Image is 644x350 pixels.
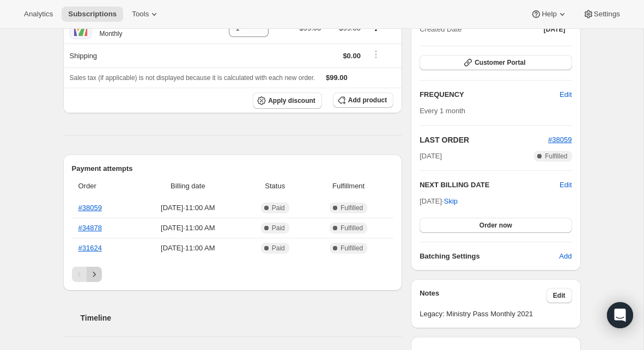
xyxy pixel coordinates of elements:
span: Customer Portal [475,58,525,67]
span: [DATE] · 11:00 AM [136,223,240,234]
button: Next [87,267,102,282]
span: [DATE] [420,151,442,162]
span: Settings [594,10,620,19]
span: Paid [272,244,285,253]
button: Settings [576,7,627,22]
th: Order [72,174,133,198]
span: Help [542,10,556,19]
span: Fulfillment [310,181,387,192]
button: Analytics [17,7,59,22]
span: Add [559,251,572,262]
nav: Pagination [72,267,394,282]
span: Edit [560,89,572,100]
h2: NEXT BILLING DATE [420,180,560,191]
button: Apply discount [253,93,322,109]
span: Status [246,181,303,192]
span: Fulfilled [341,224,363,232]
h2: Payment attempts [72,163,394,174]
span: Billing date [136,181,240,192]
button: Customer Portal [420,55,572,70]
button: Help [524,7,574,22]
a: #38059 [78,204,102,212]
button: Edit [553,86,578,103]
span: Created Date [420,24,461,35]
h2: FREQUENCY [420,89,560,100]
button: Tools [125,7,166,22]
a: #34878 [78,224,102,232]
button: Add [552,248,578,265]
span: Paid [272,224,285,232]
button: Edit [546,288,572,303]
span: Apply discount [268,96,315,105]
h2: Timeline [81,312,403,323]
span: Paid [272,204,285,212]
button: Skip [438,193,464,210]
button: Order now [420,218,572,233]
span: Fulfilled [341,244,363,253]
span: [DATE] [544,25,566,34]
button: Shipping actions [367,48,385,60]
button: Subscriptions [62,7,123,22]
a: #38059 [548,136,572,144]
span: Analytics [24,10,53,19]
span: Fulfilled [341,204,363,212]
button: Add product [333,93,393,108]
span: Add product [348,96,387,105]
span: Subscriptions [68,10,117,19]
span: Order now [479,221,512,230]
span: Tools [132,10,149,19]
h6: Batching Settings [420,251,559,262]
h3: Notes [420,288,546,303]
small: Monthly [100,30,123,38]
span: Edit [553,291,566,300]
span: Legacy: Ministry Pass Monthly 2021 [420,309,572,320]
span: $0.00 [343,52,361,60]
span: [DATE] · 11:00 AM [136,243,240,254]
span: [DATE] · [420,197,458,205]
span: Sales tax (if applicable) is not displayed because it is calculated with each new order. [70,74,315,82]
button: #38059 [548,134,572,145]
button: [DATE] [537,22,572,37]
div: Open Intercom Messenger [607,302,633,328]
span: Every 1 month [420,107,465,115]
button: Edit [560,180,572,191]
h2: LAST ORDER [420,134,548,145]
span: Skip [444,196,458,207]
span: Fulfilled [545,152,567,161]
span: $99.00 [326,73,348,82]
span: [DATE] · 11:00 AM [136,202,240,213]
th: Shipping [63,44,208,67]
a: #31624 [78,244,102,252]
